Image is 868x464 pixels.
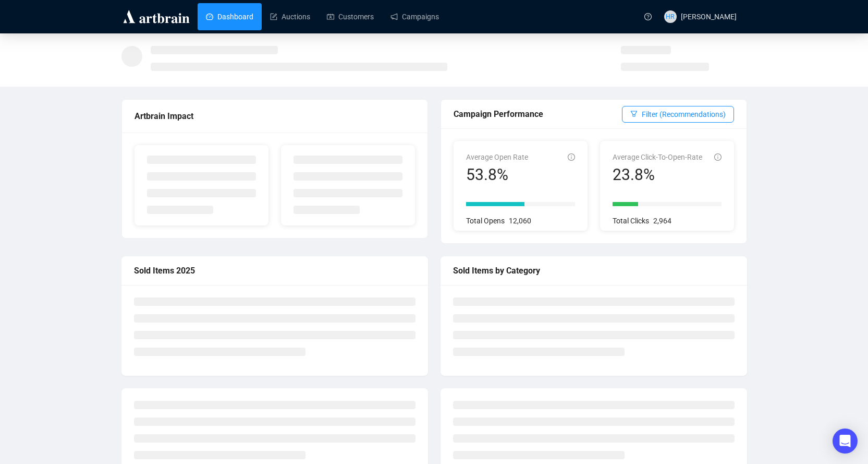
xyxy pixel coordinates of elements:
[644,13,652,20] span: question-circle
[509,217,531,225] span: 12,060
[270,3,310,30] a: Auctions
[134,264,415,277] div: Sold Items 2025
[135,110,415,123] div: Artbrain Impact
[666,11,675,22] span: HR
[454,108,622,121] div: Campaign Performance
[622,106,734,123] button: Filter (Recommendations)
[327,3,374,30] a: Customers
[833,429,858,454] div: Open Intercom Messenger
[466,217,505,225] span: Total Opens
[653,217,671,225] span: 2,964
[681,13,737,21] span: [PERSON_NAME]
[121,8,191,25] img: logo
[466,165,528,185] div: 53.8%
[613,217,649,225] span: Total Clicks
[568,153,575,161] span: info-circle
[613,165,702,185] div: 23.8%
[630,110,638,117] span: filter
[714,153,722,161] span: info-circle
[642,109,726,120] span: Filter (Recommendations)
[613,153,702,161] span: Average Click-To-Open-Rate
[206,3,253,30] a: Dashboard
[466,153,528,161] span: Average Open Rate
[390,3,439,30] a: Campaigns
[453,264,735,277] div: Sold Items by Category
